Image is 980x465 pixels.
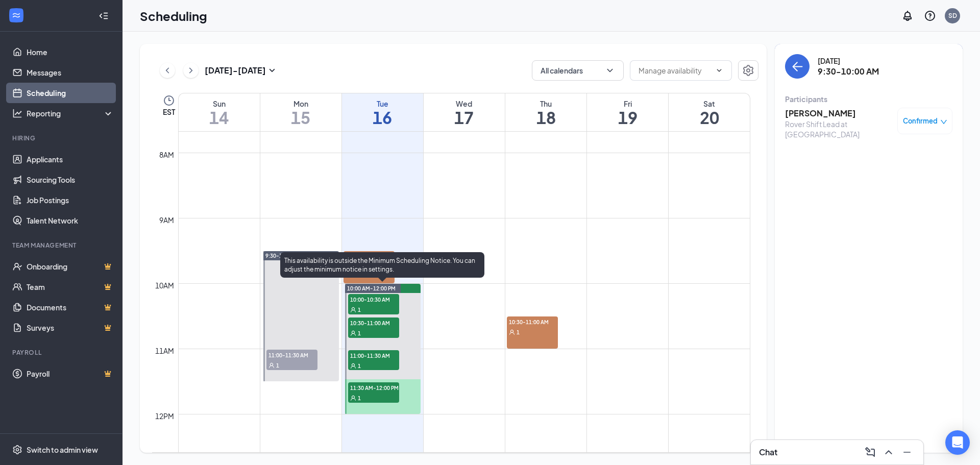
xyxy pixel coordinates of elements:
[12,445,22,455] svg: Settings
[265,252,302,259] span: 9:30-11:30 AM
[901,10,914,22] svg: Notifications
[186,64,196,77] svg: ChevronRight
[153,410,176,422] div: 12pm
[153,280,176,291] div: 10am
[880,444,897,460] button: ChevronUp
[205,65,266,76] h3: [DATE] - [DATE]
[348,382,399,393] span: 11:30 AM-12:00 PM
[883,446,895,458] svg: ChevronUp
[27,108,114,118] div: Reporting
[358,330,361,337] span: 1
[507,316,558,327] span: 10:30-11:00 AM
[347,285,396,292] span: 10:00 AM-12:00 PM
[12,241,112,250] div: Team Management
[163,107,175,117] span: EST
[358,395,361,402] span: 1
[924,10,936,22] svg: QuestionInfo
[424,109,505,126] h1: 17
[945,430,970,455] div: Open Intercom Messenger
[12,348,112,357] div: Payroll
[669,93,750,131] a: September 20, 2025
[160,63,175,78] button: ChevronLeft
[785,94,952,104] div: Participants
[669,99,750,109] div: Sat
[157,214,176,226] div: 9am
[163,94,175,107] svg: Clock
[27,363,114,384] a: PayrollCrown
[940,118,947,126] span: down
[864,446,876,458] svg: ComposeMessage
[12,108,22,118] svg: Analysis
[179,93,260,131] a: September 14, 2025
[260,109,341,126] h1: 15
[11,10,21,20] svg: WorkstreamLogo
[899,444,915,460] button: Minimize
[358,362,361,370] span: 1
[348,294,399,304] span: 10:00-10:30 AM
[99,11,109,21] svg: Collapse
[350,395,356,401] svg: User
[260,93,341,131] a: September 15, 2025
[903,116,938,126] span: Confirmed
[27,317,114,338] a: SurveysCrown
[344,251,395,261] span: 9:30-10:00 AM
[639,65,711,76] input: Manage availability
[738,60,758,81] button: Settings
[280,252,484,278] div: This availability is outside the Minimum Scheduling Notice. You can adjust the minimum notice in ...
[27,277,114,297] a: TeamCrown
[342,93,423,131] a: September 16, 2025
[140,7,207,25] h1: Scheduling
[12,134,112,142] div: Hiring
[424,99,505,109] div: Wed
[350,307,356,313] svg: User
[342,109,423,126] h1: 16
[715,66,723,75] svg: ChevronDown
[350,363,356,369] svg: User
[742,64,754,77] svg: Settings
[505,99,586,109] div: Thu
[27,445,98,455] div: Switch to admin view
[818,66,879,77] h3: 9:30-10:00 AM
[818,56,879,66] div: [DATE]
[605,65,615,76] svg: ChevronDown
[157,149,176,160] div: 8am
[27,62,114,83] a: Messages
[266,350,317,360] span: 11:00-11:30 AM
[27,297,114,317] a: DocumentsCrown
[268,362,275,369] svg: User
[276,362,279,369] span: 1
[791,60,803,72] svg: ArrowLeft
[266,64,278,77] svg: SmallChevronDown
[901,446,913,458] svg: Minimize
[348,350,399,360] span: 11:00-11:30 AM
[162,64,173,77] svg: ChevronLeft
[505,109,586,126] h1: 18
[424,93,505,131] a: September 17, 2025
[669,109,750,126] h1: 20
[862,444,878,460] button: ComposeMessage
[27,210,114,231] a: Talent Network
[358,306,361,313] span: 1
[587,109,668,126] h1: 19
[27,83,114,103] a: Scheduling
[27,169,114,190] a: Sourcing Tools
[587,99,668,109] div: Fri
[532,60,624,81] button: All calendarsChevronDown
[27,256,114,277] a: OnboardingCrown
[27,190,114,210] a: Job Postings
[179,109,260,126] h1: 14
[27,149,114,169] a: Applicants
[179,99,260,109] div: Sun
[587,93,668,131] a: September 19, 2025
[785,119,892,139] div: Rover Shift Lead at [GEOGRAPHIC_DATA]
[759,447,777,458] h3: Chat
[342,99,423,109] div: Tue
[517,329,520,336] span: 1
[153,345,176,356] div: 11am
[348,317,399,328] span: 10:30-11:00 AM
[785,54,810,79] button: back-button
[183,63,199,78] button: ChevronRight
[350,330,356,336] svg: User
[509,329,515,335] svg: User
